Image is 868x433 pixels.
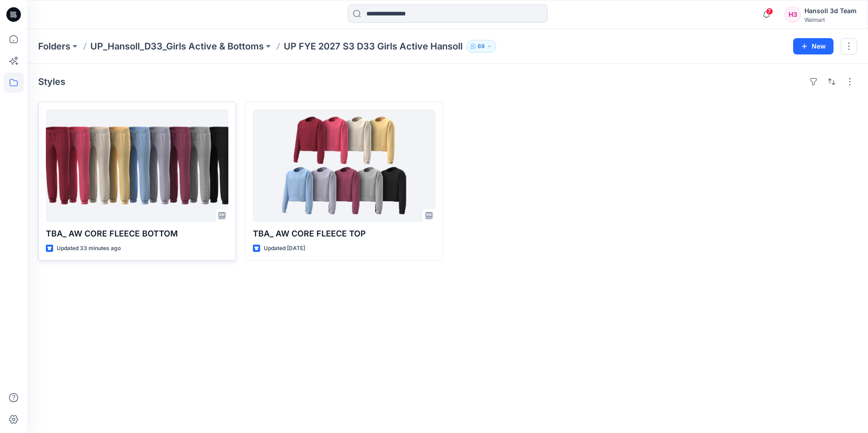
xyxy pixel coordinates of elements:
[38,76,65,87] h4: Styles
[46,227,228,240] p: TBA_ AW CORE FLEECE BOTTOM
[284,40,463,53] p: UP FYE 2027 S3 D33 Girls Active Hansoll
[766,8,773,15] span: 7
[264,244,305,253] p: Updated [DATE]
[793,38,833,54] button: New
[784,6,801,23] div: H3
[253,227,435,240] p: TBA_ AW CORE FLEECE TOP
[57,244,121,253] p: Updated 33 minutes ago
[90,40,264,53] a: UP_Hansoll_D33_Girls Active & Bottoms
[466,40,496,53] button: 69
[804,16,857,23] div: Walmart
[253,109,435,222] a: TBA_ AW CORE FLEECE TOP
[38,40,70,53] a: Folders
[46,109,228,222] a: TBA_ AW CORE FLEECE BOTTOM
[478,41,485,51] p: 69
[804,5,857,16] div: Hansoll 3d Team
